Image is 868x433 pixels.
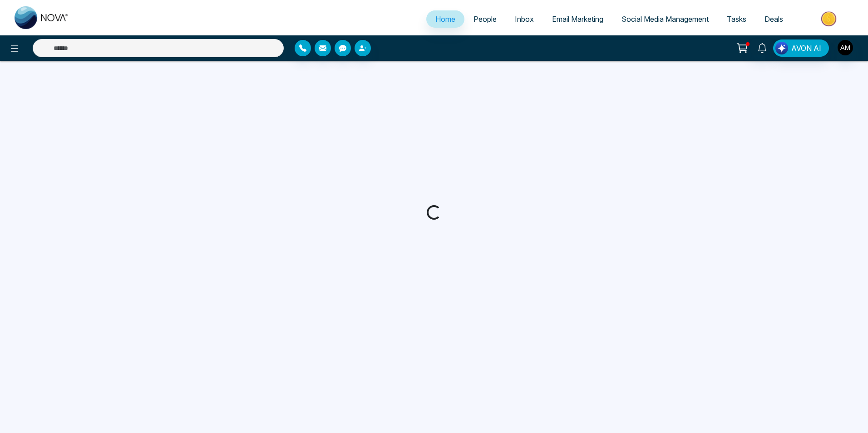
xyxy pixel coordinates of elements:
span: Home [435,15,455,24]
span: Tasks [727,15,746,24]
a: Social Media Management [612,10,718,28]
a: People [464,10,506,28]
a: Inbox [506,10,543,28]
span: People [473,15,497,24]
img: Market-place.gif [797,9,863,29]
img: Nova CRM Logo [15,6,69,29]
span: Social Media Management [621,15,709,24]
img: Lead Flow [775,42,788,54]
span: Email Marketing [552,15,603,24]
a: Email Marketing [543,10,612,28]
span: AVON AI [791,43,821,54]
a: Home [426,10,464,28]
span: Inbox [515,15,534,24]
span: Deals [764,15,783,24]
a: Deals [755,10,792,28]
img: User Avatar [838,40,853,55]
a: Tasks [718,10,755,28]
button: AVON AI [773,39,829,57]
